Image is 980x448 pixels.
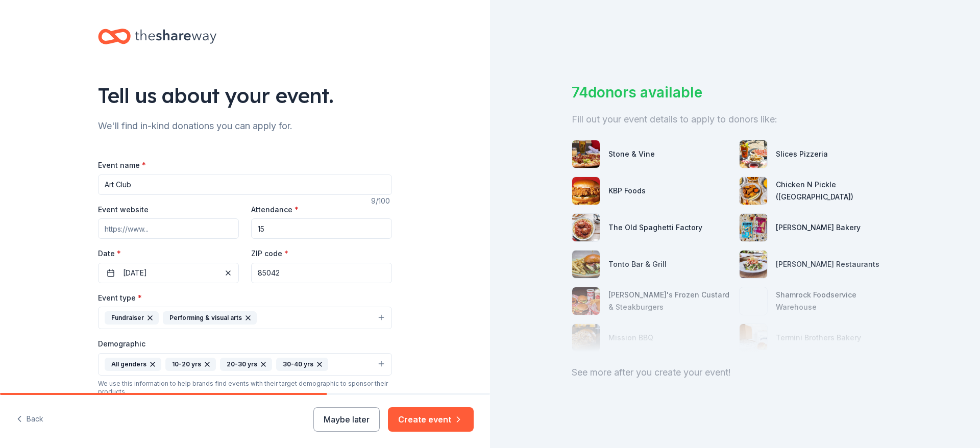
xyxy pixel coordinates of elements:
img: photo for Stone & Vine [572,140,600,168]
div: 20-30 yrs [220,358,272,371]
div: Slices Pizzeria [776,148,828,160]
div: We use this information to help brands find events with their target demographic to sponsor their... [98,380,392,396]
img: photo for KBP Foods [572,177,600,205]
div: Fundraiser [105,311,159,325]
label: Date [98,248,239,259]
div: KBP Foods [608,185,646,197]
div: Tell us about your event. [98,81,392,110]
button: FundraiserPerforming & visual arts [98,307,392,329]
label: Demographic [98,339,145,349]
div: See more after you create your event! [572,364,898,381]
div: Fill out your event details to apply to donors like: [572,111,898,128]
input: 12345 (U.S. only) [251,263,392,283]
img: photo for Chicken N Pickle (Glendale) [740,177,767,205]
button: Create event [388,407,474,432]
div: [PERSON_NAME] Bakery [776,221,861,234]
div: Performing & visual arts [163,311,257,325]
div: All genders [105,358,161,371]
label: Event name [98,160,146,170]
label: ZIP code [251,248,288,259]
img: photo for The Old Spaghetti Factory [572,214,600,241]
label: Attendance [251,205,299,215]
button: Back [16,409,43,430]
div: Chicken N Pickle ([GEOGRAPHIC_DATA]) [776,179,898,203]
label: Event website [98,205,149,215]
div: 74 donors available [572,82,898,103]
div: 10-20 yrs [165,358,216,371]
label: Event type [98,293,142,303]
button: [DATE] [98,263,239,283]
button: Maybe later [313,407,380,432]
input: https://www... [98,218,239,239]
input: 20 [251,218,392,239]
div: 9 /100 [371,195,392,207]
div: 30-40 yrs [276,358,328,371]
div: The Old Spaghetti Factory [608,221,702,234]
input: Spring Fundraiser [98,175,392,195]
div: We'll find in-kind donations you can apply for. [98,118,392,134]
div: Stone & Vine [608,148,655,160]
img: photo for Slices Pizzeria [740,140,767,168]
img: photo for Bobo's Bakery [740,214,767,241]
button: All genders10-20 yrs20-30 yrs30-40 yrs [98,353,392,376]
